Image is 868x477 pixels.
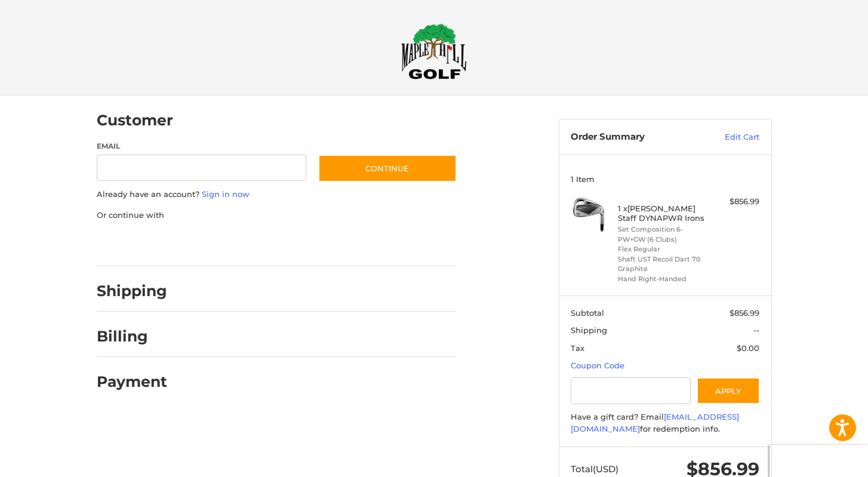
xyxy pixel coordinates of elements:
[401,23,467,79] img: Maple Hill Golf
[571,361,624,370] a: Coupon Code
[571,377,691,404] input: Gift Certificate or Coupon Code
[618,224,709,244] li: Set Composition 6-PW+GW (6 Clubs)
[93,233,182,254] iframe: PayPal-paypal
[571,412,739,433] a: [EMAIL_ADDRESS][DOMAIN_NAME]
[753,325,759,335] span: --
[571,463,618,475] span: Total (USD)
[571,411,759,435] div: Have a gift card? Email for redemption info.
[97,111,173,130] h2: Customer
[730,308,759,318] span: $856.99
[571,131,699,143] h3: Order Summary
[571,325,607,335] span: Shipping
[571,343,584,353] span: Tax
[712,196,759,208] div: $856.99
[618,254,709,274] li: Shaft UST Recoil Dart 70 Graphite
[97,282,167,300] h2: Shipping
[571,174,759,184] h3: 1 Item
[618,204,709,223] h4: 1 x [PERSON_NAME] Staff DYNAPWR Irons
[194,233,284,254] iframe: PayPal-paylater
[97,189,457,201] p: Already have an account?
[318,155,457,182] button: Continue
[97,141,307,152] label: Email
[769,445,868,477] iframe: Google Customer Reviews
[699,131,759,143] a: Edit Cart
[295,233,384,254] iframe: PayPal-venmo
[618,244,709,254] li: Flex Regular
[97,327,167,346] h2: Billing
[97,373,167,391] h2: Payment
[697,377,760,404] button: Apply
[618,274,709,284] li: Hand Right-Handed
[97,210,457,221] p: Or continue with
[202,189,250,199] a: Sign in now
[571,308,604,318] span: Subtotal
[737,343,759,353] span: $0.00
